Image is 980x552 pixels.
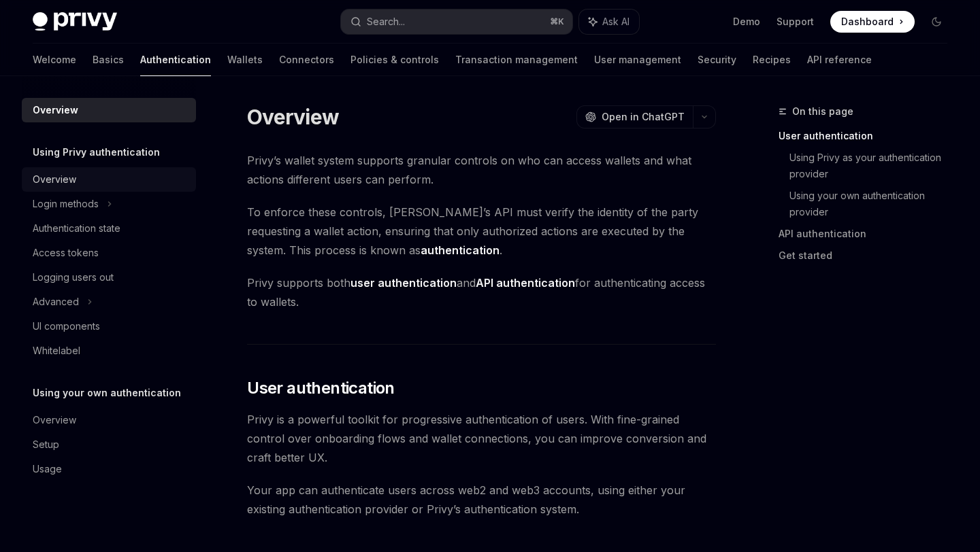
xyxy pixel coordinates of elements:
[22,98,196,122] a: Overview
[779,125,958,147] a: User authentication
[22,457,196,481] a: Usage
[33,343,80,359] div: Whitelabel
[247,203,716,260] span: To enforce these controls, [PERSON_NAME]’s API must verify the identity of the party requesting a...
[33,102,78,118] div: Overview
[22,339,196,363] a: Whitelabel
[602,15,630,29] span: Ask AI
[367,14,405,30] div: Search...
[779,245,958,266] a: Get started
[33,12,117,31] img: dark logo
[247,410,716,467] span: Privy is a powerful toolkit for progressive authentication of users. With fine-grained control ov...
[698,44,736,76] a: Security
[792,103,853,120] span: On this page
[247,151,716,189] span: Privy’s wallet system supports granular controls on who can access wallets and what actions diffe...
[22,216,196,241] a: Authentication state
[22,408,196,432] a: Overview
[22,314,196,339] a: UI components
[33,44,76,76] a: Welcome
[753,44,791,76] a: Recipes
[602,110,685,124] span: Open in ChatGPT
[247,105,339,129] h1: Overview
[33,318,100,334] div: UI components
[33,245,99,261] div: Access tokens
[777,15,814,29] a: Support
[455,44,578,76] a: Transaction management
[926,11,947,33] button: Toggle dark mode
[807,44,872,76] a: API reference
[93,44,124,76] a: Basics
[247,481,716,519] span: Your app can authenticate users across web2 and web3 accounts, using either your existing authent...
[830,11,915,33] a: Dashboard
[350,44,439,76] a: Policies & controls
[227,44,263,76] a: Wallets
[247,273,716,311] span: Privy supports both and for authenticating access to wallets.
[779,223,958,245] a: API authentication
[789,185,958,223] a: Using your own authentication provider
[140,44,211,76] a: Authentication
[22,241,196,265] a: Access tokens
[279,44,334,76] a: Connectors
[33,196,99,212] div: Login methods
[22,265,196,290] a: Logging users out
[579,10,639,34] button: Ask AI
[350,276,457,290] strong: user authentication
[22,432,196,457] a: Setup
[576,105,693,128] button: Open in ChatGPT
[33,171,76,188] div: Overview
[733,15,760,29] a: Demo
[841,15,894,29] span: Dashboard
[594,44,681,76] a: User management
[341,10,572,34] button: Search...⌘K
[33,385,181,401] h5: Using your own authentication
[22,167,196,192] a: Overview
[33,461,62,477] div: Usage
[33,294,79,310] div: Advanced
[476,276,575,290] strong: API authentication
[33,220,120,237] div: Authentication state
[789,147,958,185] a: Using Privy as your authentication provider
[550,16,564,27] span: ⌘ K
[33,144,160,160] h5: Using Privy authentication
[421,243,500,257] strong: authentication
[33,412,76,428] div: Overview
[247,377,395,399] span: User authentication
[33,436,59,453] div: Setup
[33,269,114,286] div: Logging users out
